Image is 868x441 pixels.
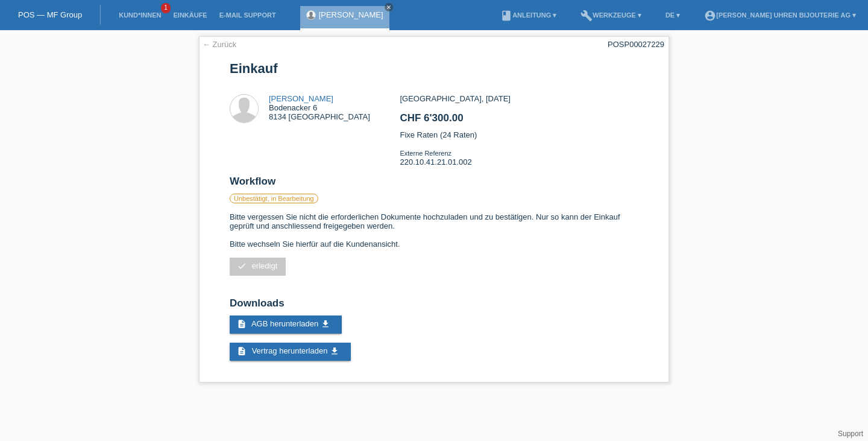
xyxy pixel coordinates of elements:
[230,258,286,276] a: check erledigt
[237,346,247,356] i: description
[838,430,863,438] a: Support
[18,10,82,19] a: POS — MF Group
[574,11,647,19] a: buildWerkzeuge ▾
[330,346,339,356] i: get_app
[230,343,351,361] a: description Vertrag herunterladen get_app
[237,261,247,271] i: check
[608,40,664,49] div: POSP00027229
[580,10,593,22] i: build
[251,319,318,328] span: AGB herunterladen
[386,4,392,10] i: close
[704,10,716,22] i: account_circle
[230,194,318,203] label: Unbestätigt, in Bearbeitung
[230,316,342,334] a: description AGB herunterladen get_app
[237,319,247,329] i: description
[213,11,282,19] a: E-Mail Support
[230,61,638,76] h1: Einkauf
[230,297,638,316] h2: Downloads
[400,112,638,130] h2: CHF 6'300.00
[230,176,638,194] h2: Workflow
[230,212,638,285] div: Bitte vergessen Sie nicht die erforderlichen Dokumente hochzuladen und zu bestätigen. Nur so kann...
[161,3,171,13] span: 1
[252,261,278,270] span: erledigt
[400,150,451,157] span: Externe Referenz
[319,10,383,19] a: [PERSON_NAME]
[167,11,213,19] a: Einkäufe
[321,319,330,329] i: get_app
[269,94,370,121] div: Bodenacker 6 8134 [GEOGRAPHIC_DATA]
[203,40,236,49] a: ← Zurück
[113,11,167,19] a: Kund*innen
[252,346,328,355] span: Vertrag herunterladen
[400,94,638,176] div: [GEOGRAPHIC_DATA], [DATE] Fixe Raten (24 Raten) 220.10.41.21.01.002
[698,11,862,19] a: account_circle[PERSON_NAME] Uhren Bijouterie AG ▾
[494,11,562,19] a: bookAnleitung ▾
[500,10,512,22] i: book
[659,11,686,19] a: DE ▾
[269,94,333,103] a: [PERSON_NAME]
[385,3,393,11] a: close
